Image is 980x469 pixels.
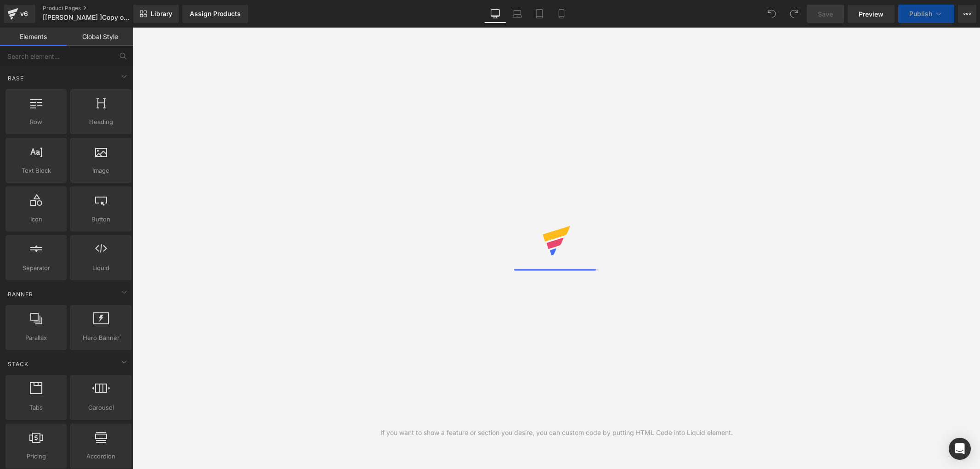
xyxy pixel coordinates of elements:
[73,215,129,224] span: Button
[8,263,64,273] span: Separator
[785,5,803,23] button: Redo
[8,333,64,343] span: Parallax
[133,5,179,23] a: New Library
[7,360,29,368] span: Stack
[73,166,129,175] span: Image
[380,428,733,438] div: If you want to show a feature or section you desire, you can custom code by putting HTML Code int...
[484,5,506,23] a: Desktop
[73,403,129,412] span: Carousel
[7,290,34,299] span: Banner
[949,438,971,460] div: Open Intercom Messenger
[8,166,64,175] span: Text Block
[818,9,833,19] span: Save
[73,263,129,273] span: Liquid
[73,117,129,127] span: Heading
[67,28,133,46] a: Global Style
[8,403,64,412] span: Tabs
[43,14,131,21] span: [[PERSON_NAME] ]Copy of Altar PJ Set_V.4 Yes Colour Swatch_ Loungewear Template
[73,333,129,343] span: Hero Banner
[4,5,35,23] a: v6
[898,5,954,23] button: Publish
[528,5,550,23] a: Tablet
[43,5,148,12] a: Product Pages
[763,5,781,23] button: Undo
[73,452,129,461] span: Accordion
[550,5,572,23] a: Mobile
[8,117,64,127] span: Row
[7,74,25,83] span: Base
[8,452,64,461] span: Pricing
[506,5,528,23] a: Laptop
[190,10,241,17] div: Assign Products
[18,8,30,20] div: v6
[859,9,884,19] span: Preview
[151,10,172,18] span: Library
[848,5,895,23] a: Preview
[958,5,976,23] button: More
[909,10,932,17] span: Publish
[8,215,64,224] span: Icon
